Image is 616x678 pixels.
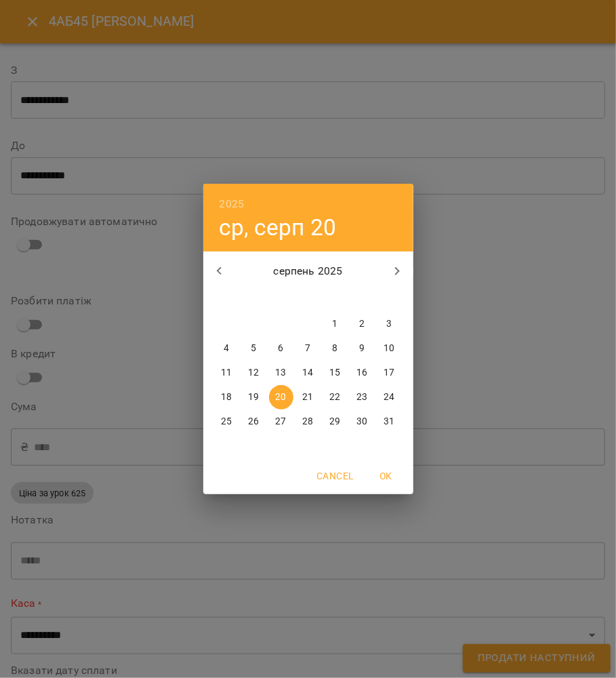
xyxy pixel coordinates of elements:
[248,391,259,404] p: 19
[365,464,408,488] button: OK
[323,361,348,385] button: 15
[269,361,293,385] button: 13
[296,336,321,361] button: 7
[242,361,266,385] button: 12
[242,336,266,361] button: 5
[296,385,321,410] button: 21
[332,317,337,331] p: 1
[269,292,293,305] span: ср
[296,292,321,305] span: чт
[377,336,402,361] button: 10
[384,415,394,428] p: 31
[332,342,337,355] p: 8
[248,366,259,380] p: 12
[221,391,232,404] p: 18
[269,336,293,361] button: 6
[275,391,286,404] p: 20
[302,391,313,404] p: 21
[302,415,313,428] p: 28
[350,410,375,434] button: 30
[323,385,348,410] button: 22
[359,317,365,331] p: 2
[302,366,313,380] p: 14
[384,391,394,404] p: 24
[377,312,402,336] button: 3
[384,366,394,380] p: 17
[377,385,402,410] button: 24
[311,464,358,488] button: Cancel
[242,292,266,305] span: вт
[235,263,381,279] p: серпень 2025
[377,292,402,305] span: нд
[224,342,229,355] p: 4
[386,317,392,331] p: 3
[323,292,348,305] span: пт
[350,385,375,410] button: 23
[215,361,239,385] button: 11
[377,361,402,385] button: 17
[377,410,402,434] button: 31
[350,312,375,336] button: 2
[220,214,337,241] button: ср, серп 20
[296,410,321,434] button: 28
[248,415,259,428] p: 26
[242,410,266,434] button: 26
[350,336,375,361] button: 9
[221,415,232,428] p: 25
[359,342,365,355] p: 9
[356,391,367,404] p: 23
[296,361,321,385] button: 14
[350,292,375,305] span: сб
[384,342,394,355] p: 10
[329,415,340,428] p: 29
[350,361,375,385] button: 16
[305,342,310,355] p: 7
[221,366,232,380] p: 11
[323,312,348,336] button: 1
[275,366,286,380] p: 13
[275,415,286,428] p: 27
[220,195,245,214] button: 2025
[215,385,239,410] button: 18
[316,468,353,484] span: Cancel
[329,366,340,380] p: 15
[356,366,367,380] p: 16
[215,292,239,305] span: пн
[269,385,293,410] button: 20
[323,336,348,361] button: 8
[269,410,293,434] button: 27
[370,468,403,484] span: OK
[278,342,283,355] p: 6
[323,410,348,434] button: 29
[329,391,340,404] p: 22
[215,336,239,361] button: 4
[215,410,239,434] button: 25
[251,342,256,355] p: 5
[356,415,367,428] p: 30
[242,385,266,410] button: 19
